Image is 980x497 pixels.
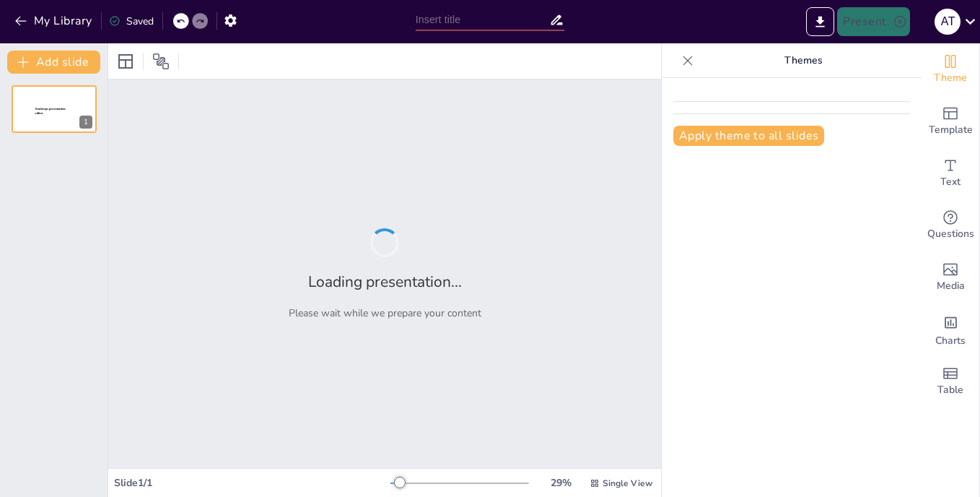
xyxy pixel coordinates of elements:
[7,51,100,74] button: Add slide
[927,226,974,242] span: Questions
[114,476,390,490] div: Slide 1 / 1
[929,122,973,138] span: Template
[308,272,462,292] h2: Loading presentation...
[109,14,154,28] div: Saved
[935,7,961,36] button: A T
[922,303,979,355] div: Add charts and graphs
[11,9,98,33] button: My Library
[934,70,967,86] span: Theme
[543,476,578,490] div: 29 %
[416,9,549,30] input: Insert title
[935,9,961,35] div: A T
[114,50,137,73] div: Layout
[937,278,965,294] span: Media
[152,53,170,70] span: Position
[289,306,481,320] p: Please wait while we prepare your content
[922,43,979,95] div: Change the overall theme
[937,382,963,398] span: Table
[922,95,979,147] div: Add ready made slides
[922,199,979,251] div: Get real-time input from your audience
[79,116,92,129] div: 1
[35,108,66,116] span: Sendsteps presentation editor
[922,355,979,407] div: Add a table
[673,126,824,146] button: Apply theme to all slides
[603,477,652,489] span: Single View
[837,7,909,36] button: Present
[12,85,97,133] div: 1
[806,7,834,36] button: Export to PowerPoint
[922,251,979,303] div: Add images, graphics, shapes or video
[935,333,966,349] span: Charts
[922,147,979,199] div: Add text boxes
[940,174,961,190] span: Text
[699,43,907,78] p: Themes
